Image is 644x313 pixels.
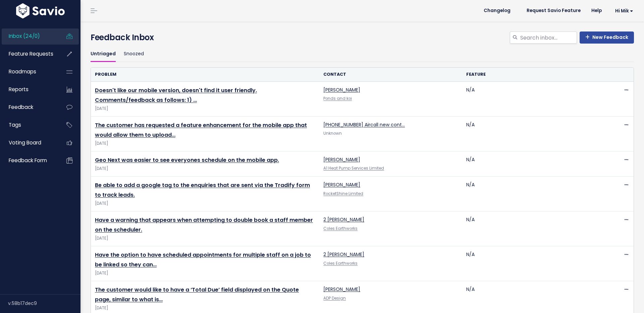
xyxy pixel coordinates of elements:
a: Feedback [2,100,56,115]
img: logo-white.9d6f32f41409.svg [14,3,66,18]
td: N/A [462,246,605,281]
span: Changelog [484,8,511,13]
a: Feature Requests [2,46,56,62]
div: v.58b17dec9 [8,295,80,312]
span: Hi Mik [615,8,633,13]
span: [DATE] [95,140,315,147]
ul: Filter feature requests [91,46,634,62]
span: Inbox (24/0) [9,33,40,40]
th: Contact [319,68,462,81]
a: 2 [PERSON_NAME] [323,216,364,223]
a: Ponds and koi [323,96,352,101]
a: Roadmaps [2,64,56,79]
span: [DATE] [95,165,315,172]
a: [PERSON_NAME] [323,156,360,163]
td: N/A [462,177,605,211]
a: Help [586,6,607,16]
th: Problem [91,68,319,81]
a: ADP Design [323,296,346,301]
span: Feedback form [9,157,47,164]
a: New Feedback [580,32,634,44]
span: Feature Requests [9,50,53,57]
a: Doesn't like our mobile version, doesn't find it user friendly. Comments/feedback as follows: 1) … [95,86,257,104]
a: The customer would like to have a ‘Total Due’ field displayed on the Quote page, similar to what is… [95,286,299,303]
span: [DATE] [95,235,315,242]
span: Voting Board [9,139,41,146]
span: [DATE] [95,200,315,207]
a: Hi Mik [607,6,639,16]
span: Roadmaps [9,68,36,75]
a: Coles Earthworks [323,226,358,231]
td: N/A [462,82,605,117]
td: N/A [462,117,605,151]
a: Inbox (24/0) [2,28,56,44]
span: Unknown [323,131,342,136]
span: [DATE] [95,305,315,312]
td: N/A [462,211,605,246]
a: 2 [PERSON_NAME] [323,251,364,258]
span: [DATE] [95,270,315,277]
a: A1 Heat Pump Services Limited [323,166,384,171]
a: The customer has requested a feature enhancement for the mobile app that would allow them to upload… [95,121,307,139]
h4: Feedback Inbox [91,32,634,44]
span: [DATE] [95,105,315,112]
a: Feedback form [2,153,56,168]
a: Coles Earthworks [323,261,358,266]
span: Tags [9,121,21,128]
a: [PHONE_NUMBER] Aircall new cont… [323,121,405,128]
a: Reports [2,82,56,97]
a: [PERSON_NAME] [323,286,360,293]
a: Have a warning that appears when attempting to double book a staff member on the scheduler. [95,216,313,234]
a: [PERSON_NAME] [323,181,360,188]
a: Snoozed [124,46,144,62]
td: N/A [462,151,605,177]
input: Search inbox... [520,32,577,44]
a: RocketShine Limited [323,191,363,196]
a: Untriaged [91,46,116,62]
a: Geo Next was easier to see everyones schedule on the mobile app. [95,156,279,164]
a: Have the option to have scheduled appointments for multiple staff on a job to be linked so they can… [95,251,311,268]
span: Feedback [9,104,33,111]
a: Tags [2,117,56,133]
th: Feature [462,68,605,81]
a: [PERSON_NAME] [323,86,360,93]
a: Be able to add a google tag to the enquiries that are sent via the Tradify form to track leads. [95,181,310,199]
a: Voting Board [2,135,56,150]
a: Request Savio Feature [521,6,586,16]
span: Reports [9,86,29,93]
